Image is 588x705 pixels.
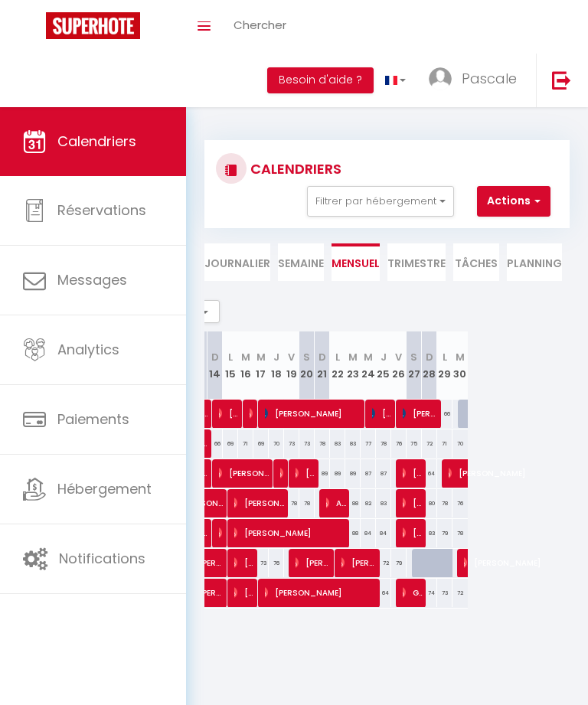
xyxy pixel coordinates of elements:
div: 78 [452,519,468,547]
abbr: L [228,350,233,364]
li: Mensuel [332,243,380,281]
div: 87 [361,459,376,488]
span: [PERSON_NAME] [449,459,554,488]
span: [PERSON_NAME] [234,488,286,517]
div: 72 [422,429,437,458]
div: 89 [345,459,361,488]
button: Actions [477,186,550,217]
abbr: M [241,350,250,364]
th: 25 [376,331,391,400]
th: 20 [299,331,315,400]
abbr: S [410,350,417,364]
div: 70 [269,429,284,458]
span: [PERSON_NAME] [403,518,423,547]
span: [PERSON_NAME] [219,399,240,428]
abbr: V [288,350,295,364]
div: 83 [376,489,391,517]
div: 66 [437,400,452,428]
th: 26 [391,331,407,400]
span: [PERSON_NAME] [341,548,377,577]
abbr: S [303,350,310,364]
h3: CALENDRIERS [247,152,341,186]
div: 69 [223,429,238,458]
span: Paiements [57,410,129,429]
span: Galas [PERSON_NAME] [403,578,423,607]
abbr: D [318,350,326,364]
span: [PERSON_NAME] [280,459,286,488]
span: [PERSON_NAME] [250,399,255,428]
div: 69 [253,429,269,458]
span: Alhena Coquelet [326,488,347,517]
div: 74 [422,579,437,607]
span: Messages [57,270,127,289]
th: 24 [361,331,376,400]
abbr: D [211,350,219,364]
span: [PERSON_NAME] [265,399,362,428]
th: 27 [407,331,422,400]
th: 16 [238,331,253,400]
abbr: L [443,350,447,364]
th: 23 [345,331,361,400]
div: 64 [422,459,437,488]
abbr: J [381,350,387,364]
abbr: D [426,350,433,364]
button: Filtrer par hébergement [307,186,454,217]
abbr: M [456,350,465,364]
div: 71 [238,429,253,458]
abbr: L [335,350,340,364]
div: 66 [207,429,223,458]
div: 76 [391,429,407,458]
button: Ouvrir le widget de chat LiveChat [12,6,58,52]
div: 88 [345,519,361,547]
div: 73 [253,549,269,577]
div: 77 [361,429,376,458]
div: 82 [361,489,376,517]
div: 80 [422,489,437,517]
span: [PERSON_NAME] [464,548,570,577]
li: Tâches [453,243,499,281]
th: 28 [422,331,437,400]
th: 18 [269,331,284,400]
th: 22 [330,331,345,400]
div: 88 [345,489,361,517]
th: 14 [207,331,223,400]
th: 30 [452,331,468,400]
abbr: M [256,350,266,364]
th: 19 [284,331,299,400]
span: [PERSON_NAME] [296,459,316,488]
div: 76 [452,489,468,517]
span: Calendriers [57,132,136,151]
div: 73 [437,579,452,607]
span: [PERSON_NAME] [265,578,377,607]
th: 21 [315,331,330,400]
div: 78 [284,489,299,517]
span: [PERSON_NAME] [234,548,255,577]
div: 72 [376,549,391,577]
abbr: V [395,350,402,364]
div: 73 [284,429,299,458]
span: [PERSON_NAME] [403,459,423,488]
div: 78 [437,489,452,517]
div: 75 [407,429,422,458]
a: ... Pascale [417,54,536,107]
img: logout [552,70,571,90]
span: [PERSON_NAME] [403,399,439,428]
span: [PERSON_NAME] [219,518,224,547]
span: [PERSON_NAME] [188,578,224,607]
img: ... [429,67,452,90]
button: Besoin d'aide ? [267,67,374,93]
div: 83 [330,429,345,458]
span: Analytics [57,340,119,359]
span: [PERSON_NAME] [372,399,393,428]
span: [PERSON_NAME] [234,578,255,607]
span: Pascale [462,69,517,88]
div: 89 [330,459,345,488]
span: [PERSON_NAME] [219,459,270,488]
th: 29 [437,331,452,400]
div: 73 [299,429,315,458]
div: 87 [376,459,391,488]
div: 83 [345,429,361,458]
span: Chercher [234,17,286,33]
div: 89 [315,459,330,488]
div: 78 [299,489,315,517]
